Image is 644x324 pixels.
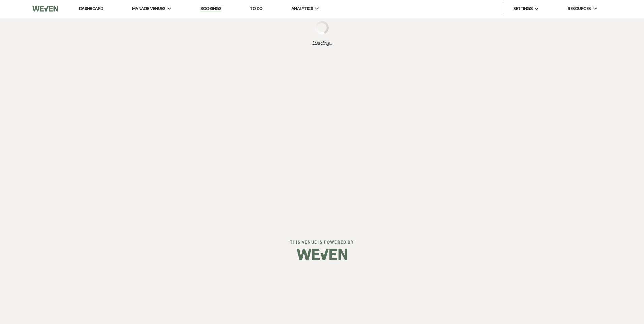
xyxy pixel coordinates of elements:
a: To Do [250,6,262,11]
span: Manage Venues [132,5,165,12]
img: Weven Logo [32,2,58,16]
span: Analytics [291,5,313,12]
a: Bookings [200,6,221,12]
a: Dashboard [79,6,103,11]
span: Loading... [312,39,332,47]
span: Settings [513,5,533,12]
img: Weven Logo [297,242,347,266]
span: Resources [568,5,591,12]
img: loading spinner [315,21,329,34]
